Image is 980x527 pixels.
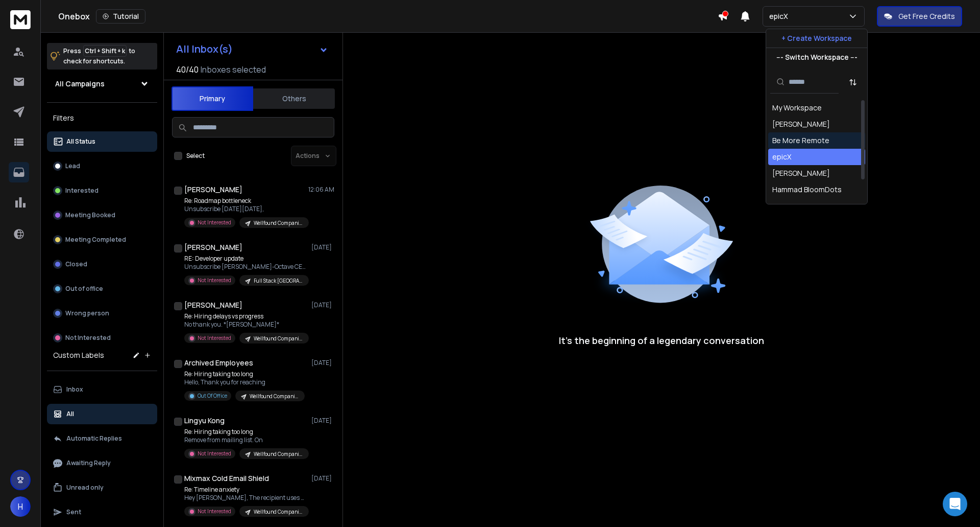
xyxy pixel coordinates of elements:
[66,484,104,492] p: Unread only
[198,508,231,515] p: Not Interested
[66,434,122,443] p: Automatic Replies
[55,79,105,89] h1: All Campaigns
[65,236,126,244] p: Meeting Completed
[83,45,127,57] span: Ctrl + Shift + k
[47,303,157,324] button: Wrong person
[198,450,231,457] p: Not Interested
[772,168,830,178] div: [PERSON_NAME]
[184,197,307,205] p: Re: Roadmap bottleneck
[66,508,81,516] p: Sent
[53,350,104,360] h3: Custom Labels
[184,185,242,195] h1: [PERSON_NAME]
[311,243,334,251] p: [DATE]
[877,6,962,27] button: Get Free Credits
[254,450,303,458] p: Wellfound Companies US Region
[65,309,109,317] p: Wrong person
[176,63,199,76] span: 40 / 40
[781,33,852,43] p: + Create Workspace
[254,277,303,285] p: Full Stack [GEOGRAPHIC_DATA]/[GEOGRAPHIC_DATA]
[772,135,829,146] div: Be More Remote
[559,333,764,348] p: It’s the beginning of a legendary conversation
[184,242,242,253] h1: [PERSON_NAME]
[66,385,83,394] p: Inbox
[168,39,336,59] button: All Inbox(s)
[10,496,31,517] button: H
[898,11,955,21] p: Get Free Credits
[772,152,791,162] div: epicX
[308,186,334,194] p: 12:06 AM
[253,87,335,110] button: Others
[843,72,863,93] button: Sort by Sort A-Z
[66,138,95,146] p: All Status
[184,263,307,271] p: Unsubscribe [PERSON_NAME]-Octave CEO [GEOGRAPHIC_DATA]:
[184,300,242,310] h1: [PERSON_NAME]
[66,410,74,418] p: All
[184,494,307,502] p: Hey [PERSON_NAME], The recipient uses Mixmax
[66,459,111,467] p: Awaiting Reply
[176,44,233,54] h1: All Inbox(s)
[58,9,718,24] div: Onebox
[184,486,307,494] p: Re: Timeline anxiety
[311,301,334,309] p: [DATE]
[254,335,303,342] p: Wellfound Companies US Region
[65,187,99,195] p: Interested
[201,63,266,76] h3: Inboxes selected
[47,205,157,225] button: Meeting Booked
[184,428,307,436] p: Re: Hiring taking too long
[772,201,830,211] div: [PERSON_NAME]
[184,320,307,329] p: No thank you. *[PERSON_NAME]*
[47,254,157,274] button: Closed
[184,312,307,320] p: Re: Hiring delays vs progress
[47,74,157,94] button: All Campaigns
[184,205,307,213] p: Unsubscribe [DATE][DATE],
[65,162,80,170] p: Lead
[311,417,334,425] p: [DATE]
[47,111,157,125] h3: Filters
[47,502,157,522] button: Sent
[47,279,157,299] button: Out of office
[47,156,157,176] button: Lead
[184,255,307,263] p: RE: Developer update
[311,474,334,483] p: [DATE]
[65,334,111,342] p: Not Interested
[47,453,157,473] button: Awaiting Reply
[250,393,299,400] p: Wellfound Companies US Region
[47,379,157,400] button: Inbox
[772,185,842,195] div: Hammad BloomDots
[198,334,231,342] p: Not Interested
[47,328,157,348] button: Not Interested
[47,404,157,424] button: All
[65,260,87,268] p: Closed
[184,436,307,444] p: Remove from mailing list. On
[943,492,967,516] div: Open Intercom Messenger
[772,103,822,113] div: My Workspace
[776,52,857,62] p: --- Switch Workspace ---
[186,152,205,160] label: Select
[769,11,792,21] p: epicX
[96,9,145,24] button: Tutorial
[171,86,253,111] button: Primary
[184,473,269,484] h1: Mixmax Cold Email Shield
[184,416,225,426] h1: Lingyu Kong
[65,285,103,293] p: Out of office
[47,230,157,250] button: Meeting Completed
[63,46,135,66] p: Press to check for shortcuts.
[47,477,157,498] button: Unread only
[198,219,231,226] p: Not Interested
[184,358,253,368] h1: Archived Employees
[198,277,231,284] p: Not Interested
[47,180,157,201] button: Interested
[254,219,303,227] p: Wellfound Companies US Region
[47,428,157,449] button: Automatic Replies
[198,392,227,400] p: Out Of Office
[47,131,157,152] button: All Status
[772,119,830,129] div: [PERSON_NAME]
[766,29,867,48] button: + Create Workspace
[311,359,334,367] p: [DATE]
[254,508,303,516] p: Wellfound Companies US Region
[184,370,305,378] p: Re: Hiring taking too long
[184,378,305,386] p: Hello, Thank you for reaching
[65,211,115,219] p: Meeting Booked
